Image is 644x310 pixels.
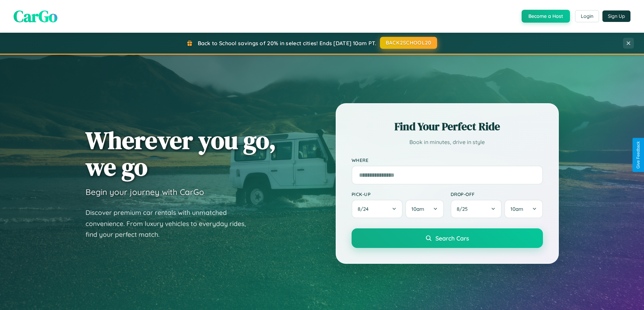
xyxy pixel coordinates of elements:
button: 10am [504,200,543,218]
button: Search Cars [352,228,543,248]
h3: Begin your journey with CarGo [86,187,204,197]
span: Search Cars [435,234,469,242]
span: Back to School savings of 20% in select cities! Ends [DATE] 10am PT. [198,40,376,47]
div: Give Feedback [636,141,641,169]
button: BACK2SCHOOL20 [380,37,437,49]
label: Pick-up [352,191,444,197]
span: 8 / 24 [358,206,372,212]
h2: Find Your Perfect Ride [352,119,543,134]
label: Where [352,157,543,163]
button: 10am [405,200,444,218]
span: 10am [510,206,523,212]
label: Drop-off [451,191,543,197]
button: Login [575,10,599,22]
button: 8/24 [352,200,403,218]
span: 10am [411,206,424,212]
span: CarGo [14,5,57,27]
h1: Wherever you go, we go [86,127,276,180]
button: Sign Up [602,10,630,22]
p: Book in minutes, drive in style [352,137,543,147]
button: 8/25 [451,200,502,218]
button: Become a Host [522,10,570,23]
span: 8 / 25 [457,206,471,212]
p: Discover premium car rentals with unmatched convenience. From luxury vehicles to everyday rides, ... [86,207,255,240]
